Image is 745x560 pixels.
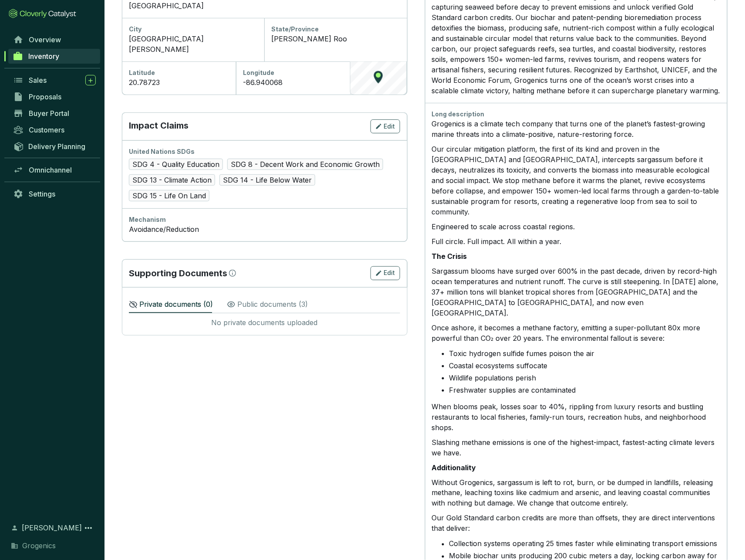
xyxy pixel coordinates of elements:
[432,401,721,433] p: When blooms peak, losses soar to 40%, rippling from luxury resorts and bustling restaurants to lo...
[28,142,85,151] span: Delivery Planning
[129,174,215,186] span: SDG 13 - Climate Action
[449,373,721,383] li: Wildlife populations perish
[22,541,56,551] span: Grogenics
[129,159,223,170] span: SDG 4 - Quality Education
[449,360,721,371] li: Coastal ecosystems suffocate
[29,76,47,85] span: Sales
[28,52,59,61] span: Inventory
[29,92,61,101] span: Proposals
[9,73,100,88] a: Sales
[449,539,721,549] li: Collection systems operating 25 times faster while eliminating transport emissions
[432,477,721,509] p: Without Grogenics, sargassum is left to rot, burn, or be dumped in landfills, releasing methane, ...
[29,166,72,174] span: Omnichannel
[227,159,383,170] span: SDG 8 - Decent Work and Economic Growth
[29,126,64,134] span: Customers
[9,139,100,153] a: Delivery Planning
[29,109,69,118] span: Buyer Portal
[432,119,721,139] p: Grogenics is a climate tech company that turns one of the planet’s fastest-growing marine threats...
[243,68,343,77] div: Longitude
[432,463,476,472] strong: Additionality
[129,224,400,234] div: Avoidance/Reduction
[9,122,100,137] a: Customers
[432,437,721,458] p: Slashing methane emissions is one of the highest-impact, fastest-acting climate levers we have.
[129,25,257,34] div: City
[129,267,227,279] p: Supporting Documents
[432,513,721,534] p: Our Gold Standard carbon credits are more than offsets, they are direct interventions that deliver:
[129,68,229,77] div: Latitude
[271,34,400,44] div: [PERSON_NAME] Roo
[449,348,721,359] li: Toxic hydrogen sulfide fumes poison the air
[9,187,100,201] a: Settings
[237,299,308,310] p: Public documents ( 3 )
[432,322,721,343] p: Once ashore, it becomes a methane factory, emitting a super-pollutant 80x more powerful than CO₂ ...
[432,144,721,217] p: Our circular mitigation platform, the first of its kind and proven in the [GEOGRAPHIC_DATA] and [...
[129,34,257,54] div: [GEOGRAPHIC_DATA][PERSON_NAME]
[129,147,400,156] div: United Nations SDGs
[432,110,721,119] div: Long description
[139,299,213,310] p: Private documents ( 0 )
[449,385,721,395] li: Freshwater supplies are contaminated
[9,106,100,121] a: Buyer Portal
[384,122,395,131] span: Edit
[432,266,721,318] p: Sargassum blooms have surged over 600% in the past decade, driven by record-high ocean temperatur...
[129,215,400,224] div: Mechanism
[129,0,400,11] div: [GEOGRAPHIC_DATA]
[29,35,61,44] span: Overview
[129,190,209,201] span: SDG 15 - Life On Land
[8,49,100,64] a: Inventory
[9,89,100,104] a: Proposals
[371,119,400,133] button: Edit
[384,269,395,278] span: Edit
[219,174,315,186] span: SDG 14 - Life Below Water
[432,252,467,261] strong: The Crisis
[432,221,721,232] p: Engineered to scale across coastal regions.
[371,266,400,280] button: Edit
[432,236,721,247] p: Full circle. Full impact. All within a year.
[29,190,55,198] span: Settings
[9,32,100,47] a: Overview
[9,163,100,177] a: Omnichannel
[22,523,82,533] span: [PERSON_NAME]
[243,77,343,88] div: -86.940068
[271,25,400,34] div: State/Province
[129,319,400,328] div: No private documents uploaded
[129,77,229,88] div: 20.78723
[129,119,189,133] p: Impact Claims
